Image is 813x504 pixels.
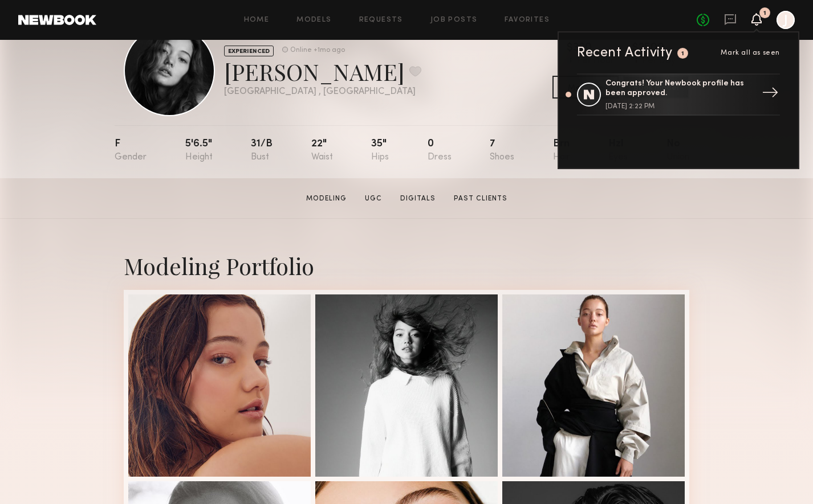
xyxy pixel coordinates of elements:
div: F [115,139,147,162]
div: EXPERIENCED [224,46,274,56]
a: Congrats! Your Newbook profile has been approved.[DATE] 2:22 PM→ [577,73,780,116]
a: Models [296,17,331,24]
a: Modeling [302,194,351,204]
a: Job Posts [430,17,478,24]
a: Home [244,17,270,24]
div: 5'6.5" [185,139,213,162]
a: Favorites [505,17,550,24]
a: UGC [360,194,387,204]
div: [GEOGRAPHIC_DATA] , [GEOGRAPHIC_DATA] [224,87,421,97]
div: Modeling Portfolio [124,251,689,281]
div: 35" [371,139,389,162]
a: Digitals [396,194,440,204]
div: → [757,80,783,109]
a: Requests [359,17,403,24]
div: Brn [553,139,570,162]
span: Mark all as seen [721,50,780,56]
button: Message [552,76,619,99]
div: [DATE] 2:22 PM [605,103,754,110]
div: [PERSON_NAME] [224,56,421,87]
div: 0 [428,139,452,162]
div: 22" [311,139,333,162]
div: Recent Activity [577,46,673,60]
div: 1 [681,51,685,57]
div: Online +1mo ago [290,47,345,54]
a: Past Clients [449,194,512,204]
div: 1 [763,10,766,17]
div: 31/b [251,139,273,162]
a: J [777,11,795,29]
div: Congrats! Your Newbook profile has been approved. [605,79,754,99]
div: 7 [490,139,514,162]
